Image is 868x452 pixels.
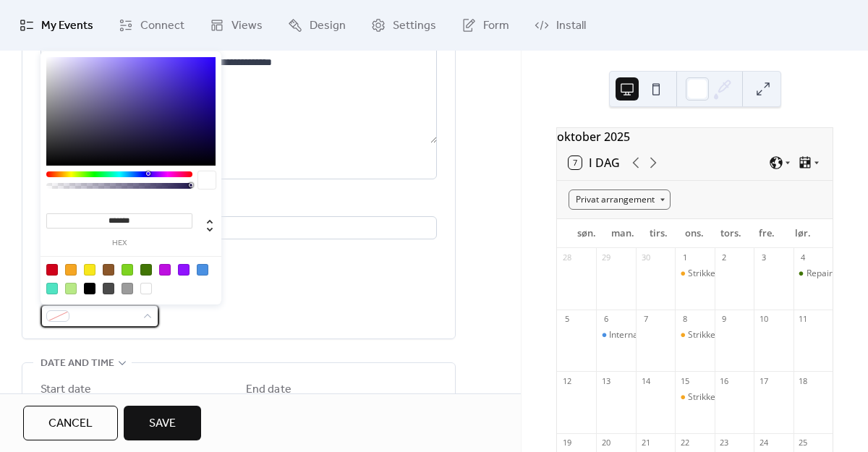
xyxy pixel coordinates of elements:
[178,264,190,276] div: #9013FE
[798,252,809,263] div: 4
[688,329,733,341] div: Strikkecafé
[561,252,572,263] div: 28
[600,314,611,325] div: 6
[758,252,769,263] div: 3
[600,252,611,263] div: 29
[640,314,651,325] div: 7
[688,268,733,280] div: Strikkecafé
[103,264,114,276] div: #8B572A
[719,314,730,325] div: 9
[719,438,730,448] div: 23
[393,17,436,35] span: Settings
[749,219,785,248] div: fre.
[675,268,714,280] div: Strikkecafé
[640,375,651,386] div: 14
[46,283,58,294] div: #50E3C2
[46,239,192,247] label: hex
[197,264,208,276] div: #4A90E2
[675,391,714,404] div: Strikkecafé
[679,252,690,263] div: 1
[9,6,104,45] a: My Events
[108,6,195,45] a: Connect
[84,283,95,294] div: #000000
[675,329,714,341] div: Strikkecafé
[561,438,572,448] div: 19
[641,219,677,248] div: tirs.
[640,438,651,448] div: 21
[609,329,697,341] div: International Meet-up
[600,375,611,386] div: 13
[140,264,152,276] div: #417505
[483,17,509,35] span: Form
[124,406,201,440] button: Save
[122,264,133,276] div: #7ED321
[46,264,58,276] div: #D0021B
[140,283,152,294] div: #FFFFFF
[569,219,605,248] div: søn.
[758,314,769,325] div: 10
[605,219,641,248] div: man.
[41,381,91,398] div: Start date
[719,375,730,386] div: 16
[140,17,184,35] span: Connect
[65,283,77,294] div: #B8E986
[310,17,346,35] span: Design
[640,252,651,263] div: 30
[758,438,769,448] div: 24
[679,438,690,448] div: 22
[793,268,833,280] div: Repair-cafe
[41,197,434,214] div: Location
[758,375,769,386] div: 17
[103,283,114,294] div: #4A4A4A
[719,252,730,263] div: 2
[807,268,853,280] div: Repair-cafe
[451,6,520,45] a: Form
[524,6,597,45] a: Install
[149,415,176,432] span: Save
[556,17,586,35] span: Install
[679,314,690,325] div: 8
[798,438,809,448] div: 25
[688,391,733,404] div: Strikkecafé
[679,375,690,386] div: 15
[65,264,77,276] div: #F5A623
[600,438,611,448] div: 20
[48,415,93,432] span: Cancel
[84,264,95,276] div: #F8E71C
[677,219,713,248] div: ons.
[23,406,118,440] button: Cancel
[557,128,833,145] div: oktober 2025
[712,219,749,248] div: tors.
[199,6,273,45] a: Views
[159,264,171,276] div: #BD10E0
[596,329,635,341] div: International Meet-up
[246,381,292,398] div: End date
[277,6,357,45] a: Design
[41,355,114,372] span: Date and time
[122,283,133,294] div: #9B9B9B
[41,17,93,35] span: My Events
[798,375,809,386] div: 18
[563,153,625,173] button: 7I dag
[798,314,809,325] div: 11
[561,375,572,386] div: 12
[561,314,572,325] div: 5
[360,6,447,45] a: Settings
[785,219,821,248] div: lør.
[231,17,263,35] span: Views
